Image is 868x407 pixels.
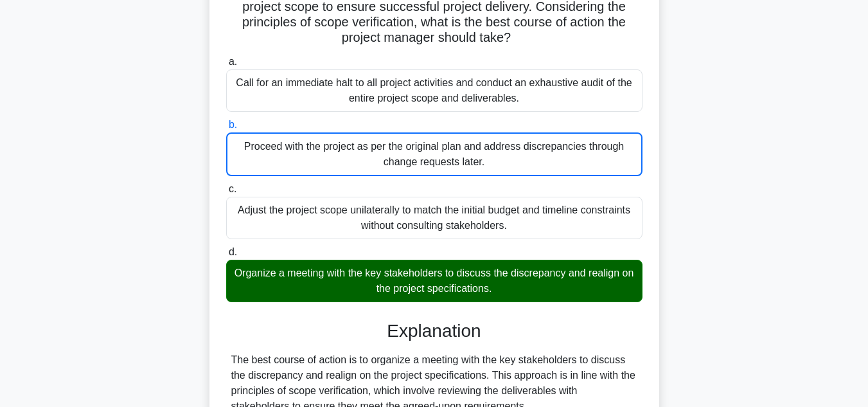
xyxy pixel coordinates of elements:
[226,132,642,176] div: Proceed with the project as per the original plan and address discrepancies through change reques...
[229,183,236,194] span: c.
[226,197,642,239] div: Adjust the project scope unilaterally to match the initial budget and timeline constraints withou...
[234,320,635,342] h3: Explanation
[226,69,642,112] div: Call for an immediate halt to all project activities and conduct an exhaustive audit of the entir...
[229,56,237,67] span: a.
[226,260,642,302] div: Organize a meeting with the key stakeholders to discuss the discrepancy and realign on the projec...
[229,246,237,257] span: d.
[229,119,237,130] span: b.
